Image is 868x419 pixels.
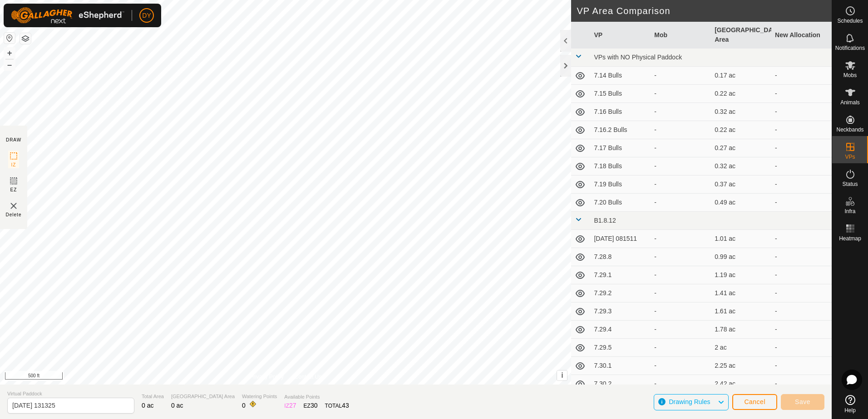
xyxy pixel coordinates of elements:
[844,209,855,214] span: Infra
[711,22,771,49] th: [GEOGRAPHIC_DATA] Area
[6,136,21,143] div: DRAW
[295,373,321,381] a: Contact Us
[590,302,651,321] td: 7.29.3
[654,234,707,244] div: -
[654,252,707,262] div: -
[844,408,856,413] span: Help
[142,11,151,20] span: DY
[771,121,832,139] td: -
[8,200,19,211] img: VP
[771,284,832,302] td: -
[771,139,832,157] td: -
[6,211,22,218] span: Delete
[654,107,707,117] div: -
[771,266,832,284] td: -
[771,85,832,103] td: -
[304,401,318,410] div: EZ
[711,357,771,375] td: 2.25 ac
[711,103,771,121] td: 0.32 ac
[590,157,651,175] td: 7.18 Bulls
[771,248,832,266] td: -
[342,402,349,409] span: 43
[711,248,771,266] td: 0.99 ac
[242,402,246,409] span: 0
[771,357,832,375] td: -
[711,230,771,248] td: 1.01 ac
[711,302,771,321] td: 1.61 ac
[669,398,710,405] span: Drawing Rules
[11,161,16,168] span: IZ
[711,375,771,393] td: 2.42 ac
[590,22,651,49] th: VP
[839,236,861,241] span: Heatmap
[590,266,651,284] td: 7.29.1
[771,175,832,194] td: -
[711,175,771,194] td: 0.37 ac
[781,394,824,410] button: Save
[795,398,810,405] span: Save
[771,302,832,321] td: -
[711,284,771,302] td: 1.41 ac
[711,121,771,139] td: 0.22 ac
[654,379,707,389] div: -
[590,85,651,103] td: 7.15 Bulls
[590,230,651,248] td: [DATE] 081511
[771,230,832,248] td: -
[590,375,651,393] td: 7.30.2
[590,339,651,357] td: 7.29.5
[311,402,318,409] span: 30
[590,357,651,375] td: 7.30.1
[577,5,832,16] h2: VP Area Comparison
[590,139,651,157] td: 7.17 Bulls
[590,121,651,139] td: 7.16.2 Bulls
[142,402,153,409] span: 0 ac
[836,127,863,132] span: Neckbands
[7,390,134,398] span: Virtual Paddock
[711,85,771,103] td: 0.22 ac
[837,18,863,24] span: Schedules
[4,59,15,70] button: –
[590,284,651,302] td: 7.29.2
[771,375,832,393] td: -
[325,401,349,410] div: TOTAL
[20,33,31,44] button: Map Layers
[590,321,651,339] td: 7.29.4
[250,373,284,381] a: Privacy Policy
[590,67,651,85] td: 7.14 Bulls
[744,398,765,405] span: Cancel
[594,54,682,61] span: VPs with NO Physical Paddock
[11,7,124,24] img: Gallagher Logo
[711,139,771,157] td: 0.27 ac
[289,402,296,409] span: 27
[711,67,771,85] td: 0.17 ac
[835,45,865,51] span: Notifications
[654,143,707,153] div: -
[142,393,164,400] span: Total Area
[654,270,707,280] div: -
[832,391,868,417] a: Help
[771,103,832,121] td: -
[840,100,860,105] span: Animals
[561,371,563,379] span: i
[242,393,277,400] span: Watering Points
[590,103,651,121] td: 7.16 Bulls
[711,266,771,284] td: 1.19 ac
[711,194,771,212] td: 0.49 ac
[654,161,707,171] div: -
[557,370,567,380] button: i
[771,67,832,85] td: -
[711,339,771,357] td: 2 ac
[771,157,832,175] td: -
[171,393,235,400] span: [GEOGRAPHIC_DATA] Area
[845,154,855,160] span: VPs
[654,343,707,352] div: -
[284,393,349,401] span: Available Points
[771,194,832,212] td: -
[284,401,296,410] div: IZ
[654,307,707,316] div: -
[654,198,707,207] div: -
[654,361,707,370] div: -
[711,157,771,175] td: 0.32 ac
[590,248,651,266] td: 7.28.8
[654,125,707,135] div: -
